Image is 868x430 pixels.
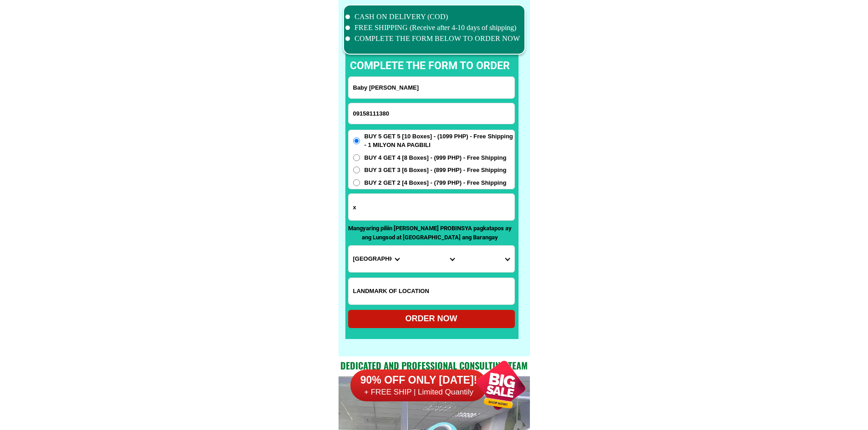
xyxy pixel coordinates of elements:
input: Input full_name [349,77,514,98]
input: Input address [349,194,514,220]
p: complete the form to order [341,58,519,74]
h6: 90% OFF ONLY [DATE]! [350,374,487,387]
span: BUY 4 GET 4 [8 Boxes] - (999 PHP) - Free Shipping [365,153,507,162]
div: ORDER NOW [348,313,515,325]
h2: Dedicated and professional consulting team [339,359,530,372]
span: BUY 5 GET 5 [10 Boxes] - (1099 PHP) - Free Shipping - 1 MILYON NA PAGBILI [365,132,514,150]
input: BUY 2 GET 2 [4 Boxes] - (799 PHP) - Free Shipping [353,179,360,186]
li: CASH ON DELIVERY (COD) [345,11,520,22]
select: Select district [404,246,459,272]
span: BUY 3 GET 3 [6 Boxes] - (899 PHP) - Free Shipping [365,166,507,175]
input: Input LANDMARKOFLOCATION [349,278,514,304]
select: Select commune [459,246,514,272]
h6: + FREE SHIP | Limited Quantily [350,387,487,397]
span: BUY 2 GET 2 [4 Boxes] - (799 PHP) - Free Shipping [365,178,507,187]
input: BUY 4 GET 4 [8 Boxes] - (999 PHP) - Free Shipping [353,154,360,161]
input: BUY 5 GET 5 [10 Boxes] - (1099 PHP) - Free Shipping - 1 MILYON NA PAGBILI [353,137,360,144]
input: BUY 3 GET 3 [6 Boxes] - (899 PHP) - Free Shipping [353,167,360,173]
p: Mangyaring piliin [PERSON_NAME] PROBINSYA pagkatapos ay ang Lungsod at [GEOGRAPHIC_DATA] ang Bara... [348,224,512,242]
select: Select province [349,246,404,272]
li: COMPLETE THE FORM BELOW TO ORDER NOW [345,33,520,44]
input: Input phone_number [349,103,514,124]
li: FREE SHIPPING (Receive after 4-10 days of shipping) [345,22,520,33]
